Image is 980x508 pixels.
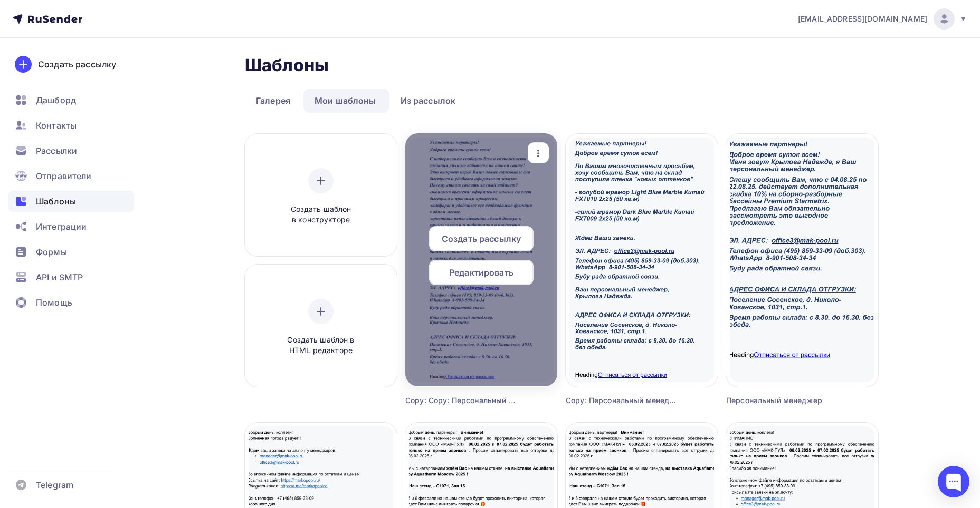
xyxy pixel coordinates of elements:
a: Из рассылок [389,89,467,113]
span: [EMAIL_ADDRESS][DOMAIN_NAME] [798,14,927,24]
a: Формы [8,241,134,262]
span: Дашборд [36,94,76,106]
a: Рассылки [8,140,134,161]
a: Мои шаблоны [303,89,387,113]
h2: Шаблоны [245,55,329,76]
span: Шаблоны [36,195,76,208]
span: Рассылки [36,144,77,157]
span: Формы [36,246,67,258]
a: Шаблоны [8,191,134,212]
a: Дашборд [8,90,134,111]
a: Галерея [245,89,301,113]
a: [EMAIL_ADDRESS][DOMAIN_NAME] [798,8,967,30]
span: Отправители [36,170,92,182]
span: API и SMTP [36,271,83,284]
span: Интеграции [36,220,87,233]
div: Персональный менеджер [726,395,840,406]
span: Создать рассылку [442,232,521,245]
div: Создать рассылку [38,58,116,71]
a: Отправители [8,165,134,187]
span: Создать шаблон в HTML редакторе [271,335,371,356]
span: Редактировать [449,266,513,279]
span: Помощь [36,296,72,309]
div: Copy: Персональный менеджер [566,395,680,406]
span: Telegram [36,478,73,491]
span: Контакты [36,119,77,132]
span: Создать шаблон в конструкторе [271,204,371,226]
div: Copy: Copy: Персональный менеджер [405,395,519,406]
a: Контакты [8,115,134,136]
